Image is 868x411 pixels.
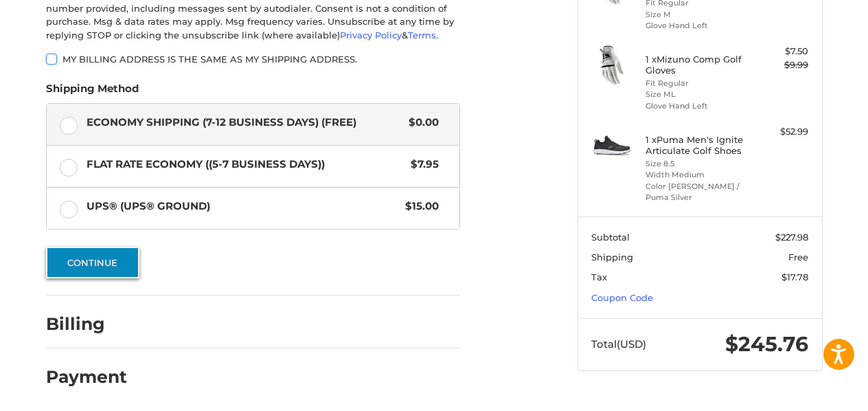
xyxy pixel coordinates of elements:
li: Color [PERSON_NAME] / Puma Silver [646,181,751,203]
span: Free [788,252,808,263]
label: My billing address is the same as my shipping address. [46,54,460,65]
h4: 1 x Mizuno Comp Golf Gloves [646,54,751,76]
span: Flat Rate Economy ((5-7 Business Days)) [87,157,404,173]
span: Economy Shipping (7-12 Business Days) (Free) [87,115,402,131]
div: $9.99 [754,58,808,72]
legend: Shipping Method [46,81,139,103]
span: $245.76 [725,331,808,357]
a: Terms [408,30,436,41]
li: Size ML [646,89,751,100]
li: Width Medium [646,169,751,181]
li: Glove Hand Left [646,100,751,112]
div: $7.50 [754,45,808,58]
a: Coupon Code [591,292,653,303]
span: $7.95 [404,157,439,173]
span: UPS® (UPS® Ground) [87,199,399,214]
li: Fit Regular [646,78,751,89]
span: Subtotal [591,232,630,243]
h2: Billing [46,313,126,335]
a: Privacy Policy [340,30,402,41]
li: Size 8.5 [646,158,751,170]
span: Tax [591,271,607,282]
li: Glove Hand Left [646,20,751,32]
li: Size M [646,9,751,21]
span: $15.00 [399,199,439,214]
span: Total (USD) [591,337,646,351]
button: Continue [46,247,139,278]
div: $52.99 [754,125,808,139]
h2: Payment [46,366,127,388]
h4: 1 x Puma Men's Ignite Articulate Golf Shoes [646,134,751,157]
span: Shipping [591,252,633,263]
span: $17.78 [781,271,808,282]
span: $0.00 [402,115,439,131]
span: $227.98 [775,232,808,243]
